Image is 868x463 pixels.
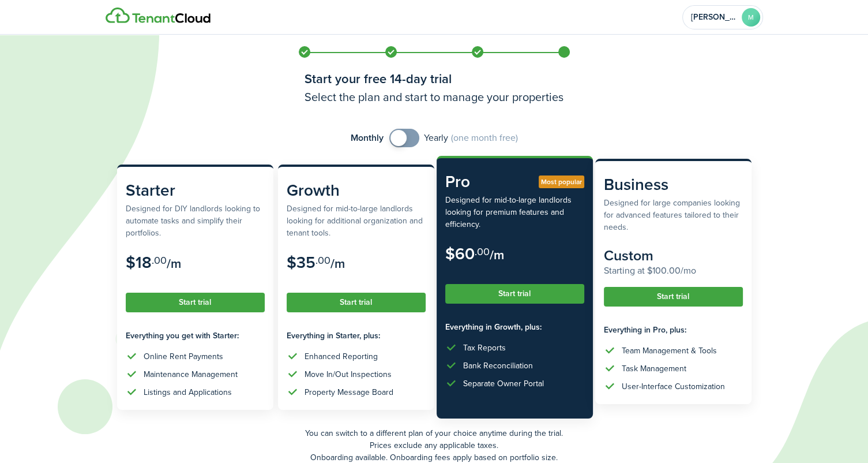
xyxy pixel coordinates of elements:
subscription-pricing-card-description: Designed for DIY landlords looking to automate tasks and simplify their portfolios. [126,203,265,239]
subscription-pricing-card-features-title: Everything in Pro, plus: [604,324,743,336]
div: Tax Reports [463,342,506,354]
subscription-pricing-card-title: Pro [445,170,584,194]
avatar-text: M [742,8,760,27]
subscription-pricing-card-price-period: /m [490,245,504,264]
subscription-pricing-card-price-cents: .00 [152,253,167,268]
div: Online Rent Payments [144,350,223,363]
subscription-pricing-card-title: Growth [287,178,426,203]
subscription-pricing-card-price-annual: Starting at $100.00/mo [604,264,743,278]
img: Logo [106,8,211,24]
div: Team Management & Tools [622,345,717,357]
subscription-pricing-card-price-period: /m [167,254,181,273]
subscription-pricing-card-description: Designed for mid-to-large landlords looking for additional organization and tenant tools. [287,203,426,239]
div: Separate Owner Portal [463,378,544,390]
div: Enhanced Reporting [305,350,378,363]
subscription-pricing-card-price-amount: $18 [126,251,152,274]
button: Start trial [126,293,265,312]
subscription-pricing-card-price-amount: $35 [287,251,315,274]
div: Task Management [622,363,686,375]
h1: Start your free 14-day trial [305,69,564,88]
subscription-pricing-card-features-title: Everything in Starter, plus: [287,330,426,342]
subscription-pricing-card-price-amount: Custom [604,245,653,266]
span: Monthly [351,131,384,145]
subscription-pricing-card-description: Designed for large companies looking for advanced features tailored to their needs. [604,197,743,233]
subscription-pricing-card-price-amount: $60 [445,242,475,266]
button: Start trial [445,284,584,304]
div: Bank Reconciliation [463,360,533,372]
button: Open menu [682,5,763,29]
span: Melissa [691,13,737,21]
div: User-Interface Customization [622,380,725,393]
div: Maintenance Management [144,368,238,380]
button: Start trial [287,293,426,312]
span: Most popular [541,177,582,187]
div: Listings and Applications [144,386,232,398]
subscription-pricing-card-price-cents: .00 [475,244,490,259]
h3: Select the plan and start to manage your properties [305,88,564,106]
div: Property Message Board [305,386,393,398]
subscription-pricing-card-features-title: Everything you get with Starter: [126,330,265,342]
button: Start trial [604,287,743,307]
subscription-pricing-card-description: Designed for mid-to-large landlords looking for premium features and efficiency. [445,194,584,230]
subscription-pricing-card-title: Business [604,173,743,197]
subscription-pricing-card-price-cents: .00 [315,253,330,268]
subscription-pricing-card-features-title: Everything in Growth, plus: [445,321,584,333]
subscription-pricing-card-title: Starter [126,178,265,203]
subscription-pricing-card-price-period: /m [330,254,345,273]
div: Move In/Out Inspections [305,368,392,380]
